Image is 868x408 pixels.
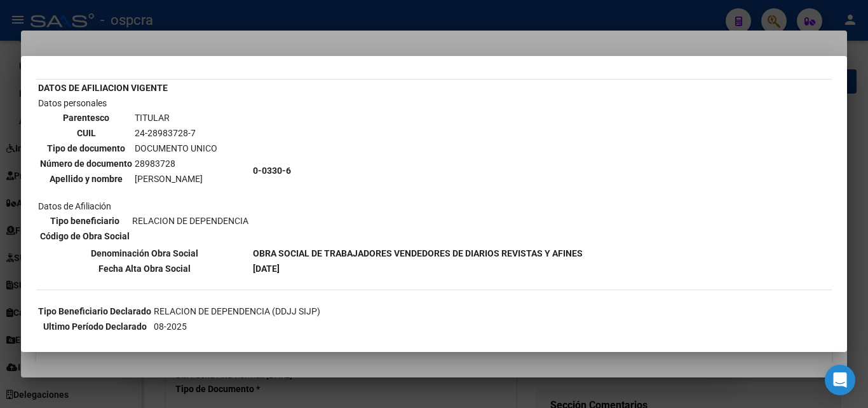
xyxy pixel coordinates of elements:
b: DATOS DE AFILIACION VIGENTE [38,83,168,93]
td: 08-2025 [153,320,321,334]
th: Apellido y nombre [39,172,133,186]
th: Tipo Beneficiario Declarado [37,304,152,318]
b: OBRA SOCIAL DE TRABAJADORES VENDEDORES DE DIARIOS REVISTAS Y AFINES [253,248,583,258]
th: Código de Obra Social [39,229,130,243]
th: Ultimo Período Declarado [37,320,152,334]
th: Tipo beneficiario [39,214,130,228]
td: RELACION DE DEPENDENCIA (DDJJ SIJP) [153,304,321,318]
th: Denominación Obra Social [37,246,251,260]
th: Tipo de documento [39,141,133,155]
b: 0-0330-6 [253,165,291,176]
div: Open Intercom Messenger [825,365,855,395]
th: Número de documento [39,157,133,171]
td: TITULAR [134,111,218,125]
td: 28983728 [134,157,218,171]
td: [PERSON_NAME] [134,172,218,186]
th: Parentesco [39,111,133,125]
th: CUIL [39,126,133,140]
td: Datos personales Datos de Afiliación [37,96,251,245]
td: RELACION DE DEPENDENCIA [132,214,249,228]
b: [DATE] [253,264,280,274]
th: Fecha Alta Obra Social [37,262,251,276]
td: 24-28983728-7 [134,126,218,140]
td: DOCUMENTO UNICO [134,141,218,155]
